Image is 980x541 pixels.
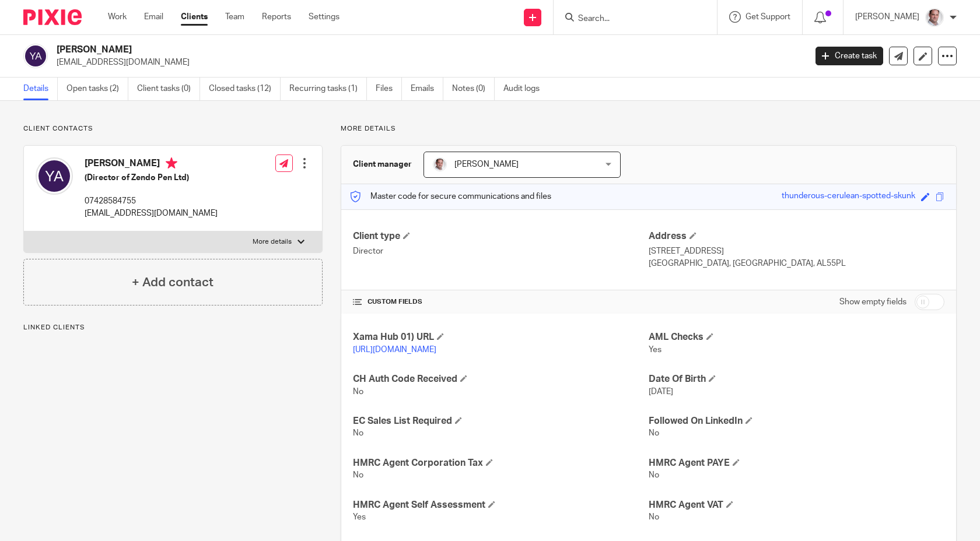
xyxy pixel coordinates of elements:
[855,11,919,23] p: [PERSON_NAME]
[309,11,339,23] a: Settings
[649,457,944,469] h4: HMRC Agent PAYE
[353,331,649,343] h4: Xama Hub 01) URL
[649,388,673,396] span: [DATE]
[353,415,649,427] h4: EC Sales List Required
[925,8,944,27] img: Munro%20Partners-3202.jpg
[181,11,208,23] a: Clients
[353,159,412,170] h3: Client manager
[289,78,367,100] a: Recurring tasks (1)
[411,78,443,100] a: Emails
[23,323,323,332] p: Linked clients
[85,195,218,207] p: 07428584755
[649,471,659,479] span: No
[353,297,649,307] h4: CUSTOM FIELDS
[85,208,218,219] p: [EMAIL_ADDRESS][DOMAIN_NAME]
[353,388,363,396] span: No
[649,331,944,343] h4: AML Checks
[649,415,944,427] h4: Followed On LinkedIn
[108,11,127,23] a: Work
[353,373,649,385] h4: CH Auth Code Received
[649,499,944,511] h4: HMRC Agent VAT
[649,513,659,521] span: No
[649,373,944,385] h4: Date Of Birth
[36,157,73,195] img: svg%3E
[782,190,915,203] div: thunderous-cerulean-spotted-skunk
[85,172,218,184] h5: (Director of Zendo Pen Ltd)
[57,57,798,68] p: [EMAIL_ADDRESS][DOMAIN_NAME]
[353,346,436,354] a: [URL][DOMAIN_NAME]
[23,78,58,100] a: Details
[66,78,128,100] a: Open tasks (2)
[85,157,218,172] h4: [PERSON_NAME]
[577,14,682,24] input: Search
[132,273,213,291] h4: + Add contact
[649,230,944,243] h4: Address
[353,230,649,243] h4: Client type
[649,258,944,269] p: [GEOGRAPHIC_DATA], [GEOGRAPHIC_DATA], AL55PL
[209,78,281,100] a: Closed tasks (12)
[341,124,957,134] p: More details
[144,11,163,23] a: Email
[23,124,323,134] p: Client contacts
[745,13,790,21] span: Get Support
[353,457,649,469] h4: HMRC Agent Corporation Tax
[353,429,363,437] span: No
[57,44,650,56] h2: [PERSON_NAME]
[452,78,495,100] a: Notes (0)
[137,78,200,100] a: Client tasks (0)
[353,471,363,479] span: No
[649,245,944,257] p: [STREET_ADDRESS]
[649,346,661,354] span: Yes
[433,157,447,171] img: Munro%20Partners-3202.jpg
[166,157,177,169] i: Primary
[815,47,883,65] a: Create task
[23,44,48,68] img: svg%3E
[253,237,292,247] p: More details
[839,296,907,308] label: Show empty fields
[376,78,402,100] a: Files
[503,78,548,100] a: Audit logs
[350,191,551,202] p: Master code for secure communications and files
[649,429,659,437] span: No
[353,513,366,521] span: Yes
[23,9,82,25] img: Pixie
[262,11,291,23] a: Reports
[225,11,244,23] a: Team
[454,160,519,168] span: [PERSON_NAME]
[353,499,649,511] h4: HMRC Agent Self Assessment
[353,245,649,257] p: Director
